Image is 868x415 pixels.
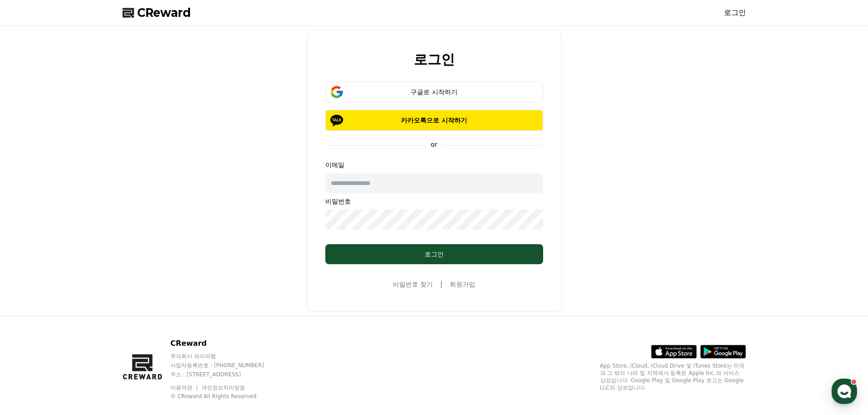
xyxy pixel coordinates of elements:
p: or [425,140,442,149]
p: 주소 : [STREET_ADDRESS] [170,371,282,378]
button: 카카오톡으로 시작하기 [325,110,543,131]
span: CReward [137,5,191,20]
span: | [440,279,442,290]
div: 로그인 [344,250,525,259]
p: App Store, iCloud, iCloud Drive 및 iTunes Store는 미국과 그 밖의 나라 및 지역에서 등록된 Apple Inc.의 서비스 상표입니다. Goo... [600,362,746,391]
p: © CReward All Rights Reserved. [170,393,282,400]
h2: 로그인 [414,52,455,67]
a: CReward [123,5,191,20]
p: 주식회사 와이피랩 [170,353,282,360]
a: 로그인 [724,7,746,18]
p: CReward [170,338,282,349]
p: 카카오톡으로 시작하기 [339,116,530,125]
div: 구글로 시작하기 [339,87,530,97]
a: 비밀번호 찾기 [393,280,433,289]
p: 사업자등록번호 : [PHONE_NUMBER] [170,362,282,369]
button: 구글로 시작하기 [325,82,543,102]
p: 이메일 [325,160,543,169]
a: 개인정보처리방침 [201,384,245,391]
a: 이용약관 [170,384,199,391]
a: 회원가입 [450,280,475,289]
p: 비밀번호 [325,197,543,206]
button: 로그인 [325,244,543,264]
